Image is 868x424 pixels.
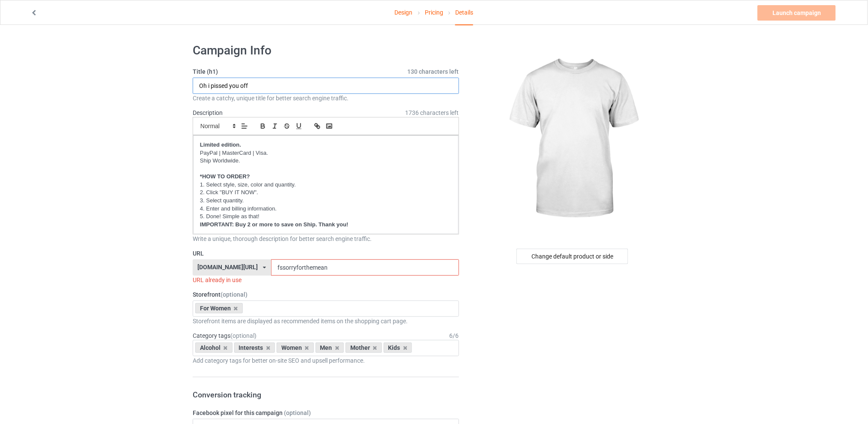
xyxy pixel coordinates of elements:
[198,264,258,270] div: [DOMAIN_NAME][URL]
[193,276,459,284] div: URL already in use
[384,343,412,353] div: Kids
[455,0,473,25] div: Details
[277,343,314,353] div: Women
[193,409,459,417] label: Facebook pixel for this campaign
[193,390,459,400] h3: Conversion tracking
[408,67,459,76] span: 130 characters left
[193,317,459,325] div: Storefront items are displayed as recommended items on the shopping cart page.
[200,205,452,213] p: 4. Enter and billing information.
[193,249,459,258] label: URL
[346,343,382,353] div: Mother
[193,67,459,76] label: Title (h1)
[193,235,459,243] div: Write a unique, thorough description for better search engine traffic.
[200,181,452,189] p: 1. Select style, size, color and quantity.
[234,343,275,353] div: Interests
[195,303,243,313] div: For Women
[193,43,459,58] h1: Campaign Info
[193,331,257,340] label: Category tags
[516,249,628,264] div: Change default product or side
[316,343,344,353] div: Men
[200,197,452,205] p: 3. Select quantity.
[195,343,233,353] div: Alcohol
[200,221,348,228] strong: IMPORTANT: Buy 2 or more to save on Ship. Thank you!
[450,331,459,340] div: 6 / 6
[193,109,223,116] label: Description
[200,173,250,180] strong: *HOW TO ORDER?
[200,149,452,157] p: PayPal | MasterCard | Visa.
[200,157,452,165] p: Ship Worldwide.
[193,94,459,102] div: Create a catchy, unique title for better search engine traffic.
[406,108,459,117] span: 1736 characters left
[230,332,257,339] span: (optional)
[200,189,452,197] p: 2. Click "BUY IT NOW".
[193,356,459,365] div: Add category tags for better on-site SEO and upsell performance.
[284,409,311,416] span: (optional)
[193,290,459,299] label: Storefront
[395,0,413,24] a: Design
[425,0,443,24] a: Pricing
[221,291,248,298] span: (optional)
[200,141,241,148] strong: Limited edition.
[200,213,452,221] p: 5. Done! Simple as that!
